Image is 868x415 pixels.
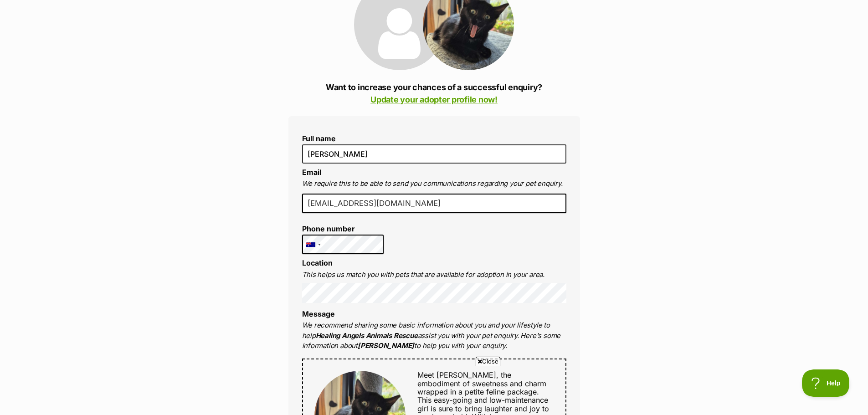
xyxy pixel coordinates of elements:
p: Want to increase your chances of a successful enquiry? [288,81,580,106]
strong: [PERSON_NAME] [358,341,414,350]
label: Email [302,168,321,177]
label: Location [302,258,333,267]
strong: Healing Angels Animals Rescue [316,331,418,340]
label: Phone number [302,225,384,233]
input: E.g. Jimmy Chew [302,144,566,164]
p: We require this to be able to send you communications regarding your pet enquiry. [302,179,566,189]
p: We recommend sharing some basic information about you and your lifestyle to help assist you with ... [302,320,566,351]
label: Full name [302,134,566,143]
span: Close [476,357,500,366]
iframe: Help Scout Beacon - Open [802,369,850,397]
p: This helps us match you with pets that are available for adoption in your area. [302,270,566,280]
iframe: Advertisement [268,369,600,410]
label: Message [302,309,335,318]
div: Australia: +61 [303,235,324,254]
a: Update your adopter profile now! [370,95,498,104]
img: adc.png [435,0,441,7]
